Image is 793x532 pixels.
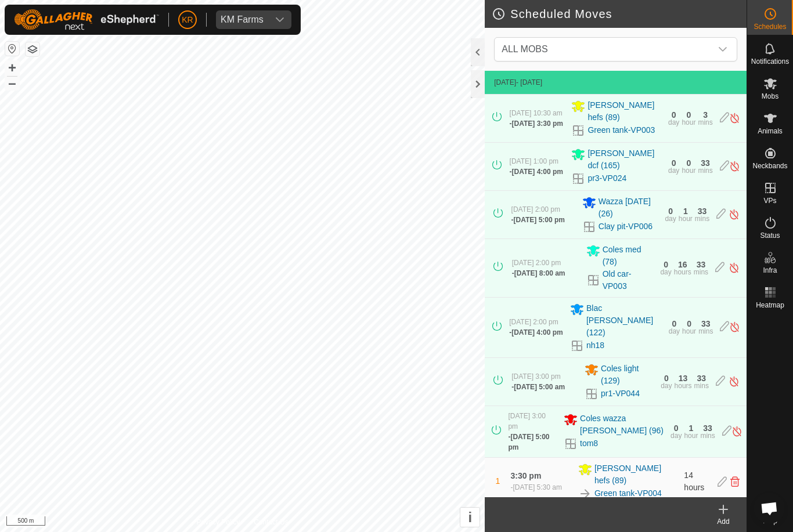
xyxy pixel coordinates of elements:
span: 14 hours [684,471,704,492]
span: ALL MOBS [502,44,547,54]
span: Animals [758,128,783,135]
span: KR [182,14,193,26]
div: mins [695,215,709,222]
div: - [510,118,563,129]
div: - [510,167,563,177]
div: 16 [678,260,687,269]
div: - [508,432,557,453]
div: hours [674,269,691,276]
div: 0 [672,111,676,119]
span: Status [760,232,780,239]
img: Turn off schedule move [729,208,740,220]
span: [DATE] 4:00 pm [512,168,563,176]
span: [DATE] 2:00 pm [512,259,561,267]
span: Infra [763,267,777,274]
div: 33 [703,424,712,432]
button: Reset Map [5,42,19,56]
div: mins [694,269,708,276]
span: Coles med (78) [603,244,654,268]
button: – [5,76,19,90]
span: Coles light (129) [601,363,654,387]
a: tom8 [580,437,598,450]
a: pr3-VP024 [587,172,626,184]
img: Gallagher Logo [14,9,159,30]
span: Help [763,517,777,524]
span: 1 [495,476,500,486]
div: 0 [664,260,668,269]
div: 0 [664,374,669,382]
a: Contact Us [254,517,288,527]
span: [DATE] 8:00 am [514,269,565,277]
div: day [660,269,671,276]
div: mins [694,382,709,389]
span: Heatmap [756,302,784,309]
div: 33 [701,320,711,328]
div: 1 [689,424,694,432]
h2: Scheduled Moves [492,7,747,21]
span: [DATE] [494,78,516,86]
span: [DATE] 5:00 pm [514,216,565,224]
div: 1 [683,207,688,215]
div: hour [684,432,698,439]
a: Privacy Policy [197,517,240,527]
span: ALL MOBS [497,38,711,61]
img: Turn off schedule move [729,112,740,124]
img: Turn off schedule move [729,375,740,388]
span: Neckbands [752,162,787,169]
span: [DATE] 3:00 pm [511,372,560,381]
button: i [460,508,480,527]
div: 33 [697,260,706,269]
div: - [512,268,565,278]
div: 0 [686,111,691,119]
div: 0 [672,320,677,328]
a: Help [747,497,793,529]
div: KM Farms [221,15,264,24]
span: [PERSON_NAME] hefs (89) [594,462,677,487]
div: dropdown trigger [711,38,734,61]
div: day [665,215,676,222]
span: KM Farms [216,10,268,29]
span: [PERSON_NAME] dcf (165) [587,147,661,172]
span: [DATE] 2:00 pm [511,205,560,213]
div: 33 [697,374,706,382]
div: mins [700,432,715,439]
img: To [578,487,592,501]
a: Green tank-VP003 [587,124,655,136]
img: Turn off schedule move [729,321,740,333]
span: [DATE] 5:00 am [514,383,565,391]
a: Clay pit-VP006 [599,220,653,233]
span: Schedules [754,23,786,30]
div: day [661,382,672,389]
a: Green tank-VP004 [594,487,662,500]
span: [DATE] 1:00 pm [510,157,558,165]
button: + [5,61,19,75]
div: 13 [679,374,688,382]
span: Wazza [DATE] (26) [599,196,658,220]
div: mins [698,328,713,335]
span: Coles wazza [PERSON_NAME] (96) [580,412,664,437]
div: 33 [701,159,710,167]
img: Turn off schedule move [729,160,740,172]
div: - [510,482,561,493]
div: day [668,167,679,174]
div: 0 [672,159,676,167]
div: day [669,328,680,335]
img: Turn off schedule move [731,425,742,437]
a: Old car-VP003 [603,268,654,292]
span: [DATE] 2:00 pm [509,318,558,326]
div: - [509,327,563,338]
div: - [511,215,565,225]
div: hours [675,382,692,389]
div: 0 [668,207,673,215]
div: Add [700,516,747,527]
span: [DATE] 4:00 pm [511,328,563,336]
span: [DATE] 10:30 am [510,109,563,117]
button: Map Layers [26,42,39,56]
div: hour [682,119,695,126]
a: nh18 [586,339,604,352]
div: mins [698,119,712,126]
span: VPs [763,197,776,204]
div: hour [682,167,695,174]
div: hour [682,328,696,335]
span: i [468,509,472,525]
